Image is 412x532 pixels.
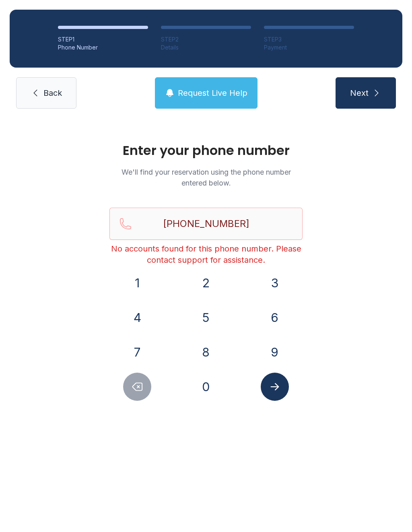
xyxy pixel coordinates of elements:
[109,167,303,188] p: We'll find your reservation using the phone number entered below.
[109,208,303,240] input: Reservation phone number
[264,43,354,52] div: Payment
[350,87,369,99] span: Next
[43,87,62,99] span: Back
[192,269,220,297] button: 2
[58,43,148,52] div: Phone Number
[261,373,289,401] button: Submit lookup form
[264,35,354,43] div: STEP 3
[109,243,303,266] div: No accounts found for this phone number. Please contact support for assistance.
[123,338,151,366] button: 7
[109,144,303,157] h1: Enter your phone number
[178,87,247,99] span: Request Live Help
[261,303,289,332] button: 6
[123,373,151,401] button: Delete number
[192,303,220,332] button: 5
[261,338,289,366] button: 9
[161,35,251,43] div: STEP 2
[192,373,220,401] button: 0
[161,43,251,52] div: Details
[58,35,148,43] div: STEP 1
[123,269,151,297] button: 1
[123,303,151,332] button: 4
[192,338,220,366] button: 8
[261,269,289,297] button: 3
